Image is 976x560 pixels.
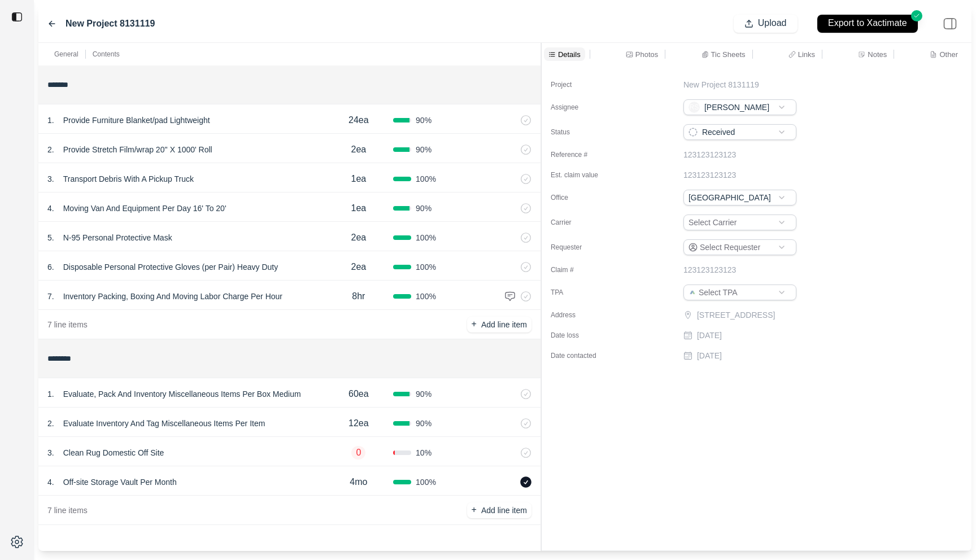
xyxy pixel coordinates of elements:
p: 1 . [47,388,54,400]
p: Upload [758,17,787,30]
p: General [54,50,79,59]
p: N-95 Personal Protective Mask [59,230,177,246]
span: 100 % [416,232,436,243]
img: comment [504,291,516,302]
p: Evaluate, Pack And Inventory Miscellaneous Items Per Box Medium [59,386,306,402]
p: 4mo [350,475,367,489]
p: 3 . [47,173,54,185]
p: 7 . [47,291,54,302]
label: Date loss [551,331,607,340]
label: New Project 8131119 [66,17,155,30]
label: TPA [551,288,607,297]
p: 6 . [47,261,54,273]
span: 90 % [416,115,432,126]
label: Reference # [551,150,607,159]
p: Disposable Personal Protective Gloves (per Pair) Heavy Duty [59,259,283,275]
label: Office [551,193,607,202]
p: 2ea [351,260,367,274]
p: Provide Stretch Film/wrap 20'' X 1000' Roll [59,142,217,158]
p: Evaluate Inventory And Tag Miscellaneous Items Per Item [59,415,270,431]
p: Other [939,50,958,59]
p: Tic Sheets [711,50,746,59]
p: Inventory Packing, Boxing And Moving Labor Charge Per Hour [59,288,287,304]
p: Clean Rug Domestic Off Site [59,445,169,461]
p: 123123123123 [683,169,736,181]
button: Export to Xactimate [817,15,918,33]
p: [STREET_ADDRESS] [697,309,799,321]
button: +Add line item [467,317,531,333]
p: + [472,318,477,331]
label: Requester [551,243,607,252]
span: 100 % [416,173,436,185]
p: 2 . [47,144,54,155]
button: Export to Xactimate [807,9,929,38]
p: 3 . [47,447,54,458]
p: 60ea [348,387,369,401]
p: Notes [868,50,887,59]
p: Links [798,50,815,59]
img: toggle sidebar [11,11,23,23]
p: 24ea [348,113,369,127]
p: Contents [93,50,120,59]
p: 1 . [47,115,54,126]
p: 8hr [352,290,365,303]
label: Project [551,80,607,89]
p: 0 [351,446,365,460]
p: Moving Van And Equipment Per Day 16' To 20' [59,200,231,216]
p: New Project 8131119 [683,79,759,90]
label: Claim # [551,265,607,274]
span: 90 % [416,418,432,429]
span: 90 % [416,388,432,400]
p: Details [558,50,581,59]
p: 1ea [351,202,367,215]
p: Off-site Storage Vault Per Month [59,474,181,490]
span: 90 % [416,203,432,214]
p: Export to Xactimate [828,17,907,30]
p: 2 . [47,418,54,429]
img: right-panel.svg [938,11,962,36]
p: [DATE] [697,350,722,361]
span: 90 % [416,144,432,155]
p: 123123123123 [683,149,736,160]
p: Provide Furniture Blanket/pad Lightweight [59,112,215,128]
p: 123123123123 [683,264,736,275]
p: Transport Debris With A Pickup Truck [59,171,198,187]
p: 2ea [351,231,367,244]
p: + [472,504,477,517]
p: Add line item [481,505,527,516]
span: 100 % [416,291,436,302]
p: 1ea [351,172,367,186]
span: 100 % [416,476,436,488]
p: 4 . [47,203,54,214]
p: 4 . [47,476,54,488]
button: +Add line item [467,502,531,518]
button: Upload [734,15,798,33]
p: 5 . [47,232,54,243]
p: Photos [635,50,658,59]
p: 7 line items [47,319,88,330]
label: Assignee [551,103,607,112]
span: 100 % [416,261,436,273]
label: Address [551,310,607,320]
p: 12ea [348,417,369,430]
p: 7 line items [47,505,88,516]
span: 10 % [416,447,432,458]
p: Add line item [481,319,527,330]
p: 2ea [351,143,367,156]
label: Status [551,128,607,137]
label: Carrier [551,218,607,227]
p: [DATE] [697,330,722,341]
label: Date contacted [551,351,607,360]
label: Est. claim value [551,170,607,180]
